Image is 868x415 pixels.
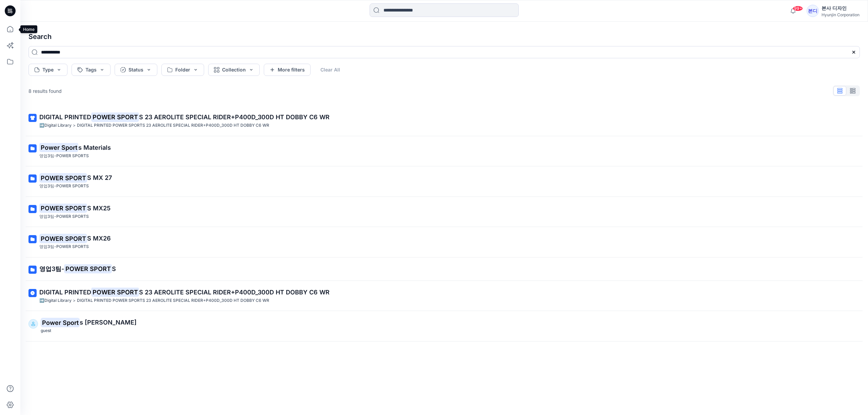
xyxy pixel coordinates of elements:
[139,289,330,296] span: S 23 AEROLITE SPECIAL RIDER+P400D_300D HT DOBBY C6 WR
[24,230,864,254] a: POWER SPORTS MX26영업3팀-POWER SPORTS
[24,284,864,308] a: DIGITAL PRINTEDPOWER SPORTS 23 AEROLITE SPECIAL RIDER+P400D_300D HT DOBBY C6 WR➡️Digital Library>...
[39,152,89,160] p: 영업3팀-POWER SPORTS
[39,203,87,213] mark: POWER SPORT
[24,314,864,338] a: Power Sports [PERSON_NAME]guest
[822,4,860,12] div: 본사 디자인
[139,113,330,121] span: S 23 AEROLITE SPECIAL RIDER+P400D_300D HT DOBBY C6 WR
[87,205,111,212] span: S MX25
[24,200,864,224] a: POWER SPORTS MX25영업3팀-POWER SPORTS
[28,87,62,95] p: 8 results found
[39,143,78,152] mark: Power Sport
[822,12,860,17] div: Hyunjin Corporation
[28,64,67,76] button: Type
[91,287,139,297] mark: POWER SPORT
[23,27,865,46] h4: Search
[41,318,80,327] mark: Power Sport
[39,234,87,243] mark: POWER SPORT
[73,122,76,129] p: >
[208,64,260,76] button: Collection
[807,5,819,17] div: 본디
[64,264,112,273] mark: POWER SPORT
[77,297,269,304] p: DIGITAL PRINTED POWER SPORTS 23 AEROLITE SPECIAL RIDER+P400D_300D HT DOBBY C6 WR
[115,64,157,76] button: Status
[39,173,87,183] mark: POWER SPORT
[39,122,72,129] p: ➡️Digital Library
[24,260,864,278] a: 영업3팀-POWER SPORTS
[72,64,111,76] button: Tags
[87,174,112,181] span: S MX 27
[80,319,137,326] span: s [PERSON_NAME]
[161,64,204,76] button: Folder
[24,169,864,194] a: POWER SPORTS MX 27영업3팀-POWER SPORTS
[31,322,35,326] svg: avatar
[39,297,72,304] p: ➡️Digital Library
[39,289,91,296] span: DIGITAL PRINTED
[39,113,91,121] span: DIGITAL PRINTED
[793,6,803,11] span: 99+
[87,235,111,242] span: S MX26
[39,213,89,220] p: 영업3팀-POWER SPORTS
[39,265,64,272] span: 영업3팀-
[24,139,864,164] a: Power Sports Materials영업3팀-POWER SPORTS
[39,183,89,190] p: 영업3팀-POWER SPORTS
[91,112,139,122] mark: POWER SPORT
[41,327,51,334] p: guest
[112,265,116,272] span: S
[39,243,89,250] p: 영업3팀-POWER SPORTS
[264,64,311,76] button: More filters
[78,144,111,151] span: s Materials
[77,122,269,129] p: DIGITAL PRINTED POWER SPORTS 23 AEROLITE SPECIAL RIDER+P400D_300D HT DOBBY C6 WR
[24,108,864,133] a: DIGITAL PRINTEDPOWER SPORTS 23 AEROLITE SPECIAL RIDER+P400D_300D HT DOBBY C6 WR➡️Digital Library>...
[73,297,76,304] p: >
